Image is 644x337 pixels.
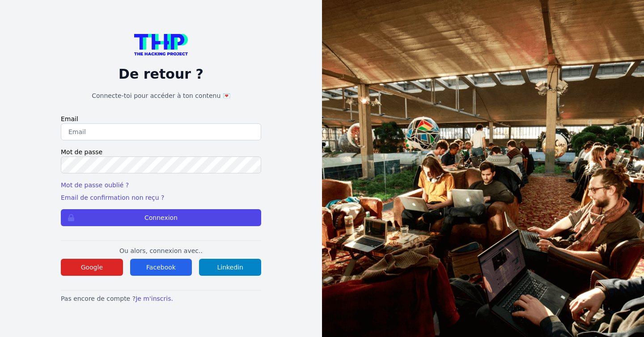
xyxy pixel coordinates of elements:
a: Mot de passe oublié ? [61,181,129,189]
label: Mot de passe [61,147,261,156]
p: De retour ? [61,66,261,82]
button: Connexion [61,209,261,226]
a: Email de confirmation non reçu ? [61,194,164,201]
h1: Connecte-toi pour accéder à ton contenu 💌 [61,91,261,100]
button: Google [61,259,123,276]
input: Email [61,123,261,140]
img: logo [134,34,188,55]
a: Je m'inscris. [136,295,173,302]
label: Email [61,114,261,123]
button: Facebook [130,259,192,276]
p: Pas encore de compte ? [61,294,261,303]
p: Ou alors, connexion avec.. [61,246,261,255]
button: Linkedin [199,259,261,276]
